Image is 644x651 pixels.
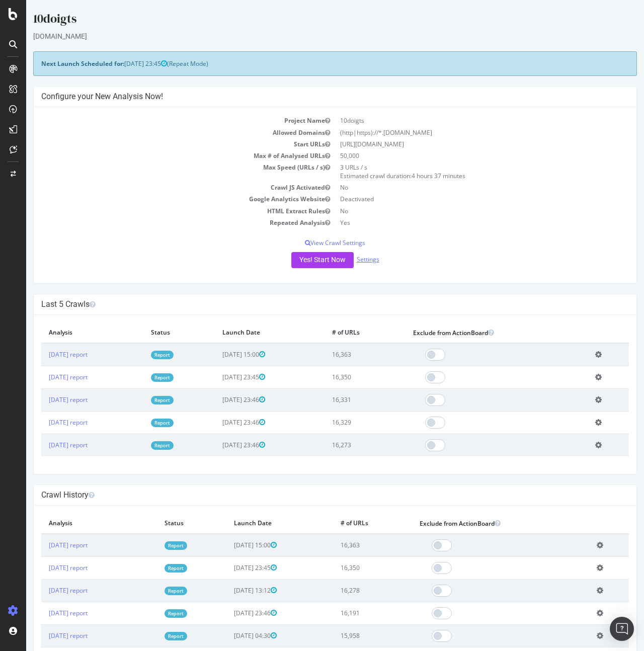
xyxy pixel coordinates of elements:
[309,182,603,193] td: No
[15,182,309,193] td: Crawl JS Activated
[138,609,161,618] a: Report
[138,632,161,640] a: Report
[309,217,603,228] td: Yes
[125,396,147,404] a: Report
[15,193,309,205] td: Google Analytics Website
[208,541,251,549] span: [DATE] 15:00
[15,513,131,534] th: Analysis
[7,51,611,76] div: (Repeat Mode)
[125,373,147,382] a: Report
[15,205,309,217] td: HTML Extract Rules
[117,322,189,343] th: Status
[7,10,611,31] div: 10doigts
[7,31,611,41] div: [DOMAIN_NAME]
[386,513,563,534] th: Exclude from ActionBoard
[307,624,386,647] td: 15,958
[15,92,603,102] h4: Configure your New Analysis Now!
[131,513,200,534] th: Status
[196,373,239,381] span: [DATE] 23:45
[125,351,147,359] a: Report
[196,350,239,359] span: [DATE] 15:00
[298,388,379,411] td: 16,331
[309,205,603,217] td: No
[208,563,251,572] span: [DATE] 23:45
[265,252,328,268] button: Yes! Start Now
[15,238,603,247] p: View Crawl Settings
[298,434,379,456] td: 16,273
[23,541,61,549] a: [DATE] report
[23,609,61,617] a: [DATE] report
[15,138,309,150] td: Start URLs
[208,609,251,617] span: [DATE] 23:46
[15,322,117,343] th: Analysis
[138,587,161,595] a: Report
[15,115,309,126] td: Project Name
[23,586,61,595] a: [DATE] report
[309,193,603,205] td: Deactivated
[385,172,439,180] span: 4 hours 37 minutes
[23,418,61,427] a: [DATE] report
[15,59,98,68] strong: Next Launch Scheduled for:
[125,419,147,427] a: Report
[138,564,161,573] a: Report
[15,217,309,228] td: Repeated Analysis
[138,541,161,550] a: Report
[23,441,61,449] a: [DATE] report
[23,395,61,404] a: [DATE] report
[309,161,603,182] td: 3 URLs / s Estimated crawl duration:
[307,579,386,602] td: 16,278
[98,59,141,68] span: [DATE] 23:45
[307,556,386,579] td: 16,350
[298,366,379,388] td: 16,350
[307,513,386,534] th: # of URLs
[309,127,603,138] td: (http|https)://*.[DOMAIN_NAME]
[298,411,379,434] td: 16,329
[298,322,379,343] th: # of URLs
[331,255,353,264] a: Settings
[189,322,298,343] th: Launch Date
[208,631,251,640] span: [DATE] 04:30
[309,150,603,161] td: 50,000
[15,299,603,309] h4: Last 5 Crawls
[200,513,307,534] th: Launch Date
[309,138,603,150] td: [URL][DOMAIN_NAME]
[610,617,634,641] div: Open Intercom Messenger
[379,322,561,343] th: Exclude from ActionBoard
[196,418,239,427] span: [DATE] 23:46
[196,395,239,404] span: [DATE] 23:46
[196,441,239,449] span: [DATE] 23:46
[125,441,147,450] a: Report
[23,350,61,359] a: [DATE] report
[15,161,309,182] td: Max Speed (URLs / s)
[15,150,309,161] td: Max # of Analysed URLs
[309,115,603,126] td: 10doigts
[23,631,61,640] a: [DATE] report
[15,490,603,500] h4: Crawl History
[23,373,61,381] a: [DATE] report
[298,343,379,366] td: 16,363
[23,563,61,572] a: [DATE] report
[15,127,309,138] td: Allowed Domains
[307,602,386,624] td: 16,191
[208,586,251,595] span: [DATE] 13:12
[307,534,386,557] td: 16,363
